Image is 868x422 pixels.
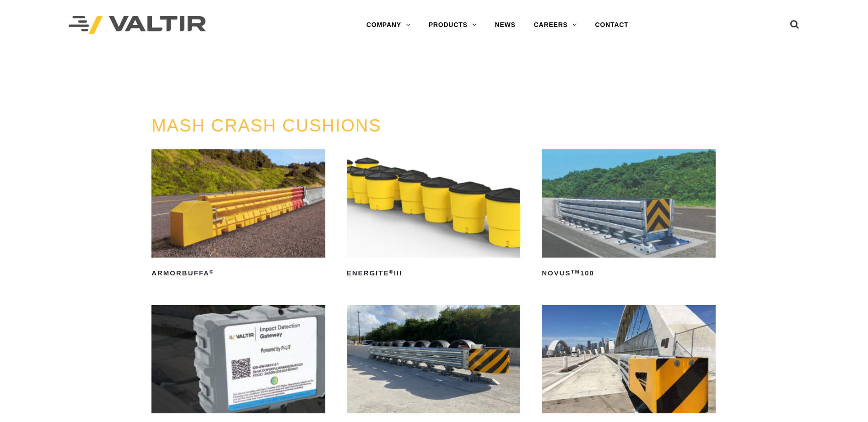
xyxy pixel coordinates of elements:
sup: ® [389,269,394,274]
a: NOVUSTM100 [542,149,716,280]
sup: TM [571,269,580,274]
a: ENERGITE®III [347,149,521,280]
a: CONTACT [586,16,638,34]
h2: NOVUS 100 [542,266,716,280]
a: MASH CRASH CUSHIONS [151,116,382,135]
a: CAREERS [525,16,586,34]
h2: ENERGITE III [347,266,521,280]
a: NEWS [486,16,525,34]
sup: ® [210,269,214,274]
a: PRODUCTS [420,16,486,34]
h2: ArmorBuffa [151,266,325,280]
a: ArmorBuffa® [151,149,325,280]
img: Valtir [69,16,206,35]
a: COMPANY [357,16,420,34]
